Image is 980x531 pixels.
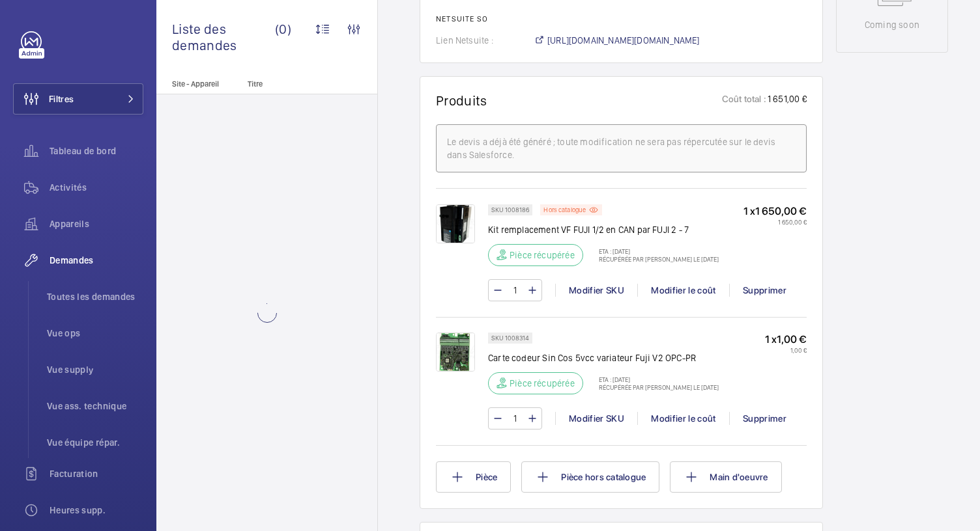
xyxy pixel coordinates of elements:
span: Facturation [50,467,143,480]
p: Récupérée par [PERSON_NAME] le [DATE] [591,383,719,391]
p: SKU 1008314 [491,336,529,340]
p: 1 651,00 € [766,92,807,109]
span: Filtres [49,92,74,105]
h2: Netsuite SO [436,14,807,23]
p: 1 x 1,00 € [765,333,807,346]
span: Vue ops [47,327,143,340]
button: Filtres [13,83,143,115]
p: 1 650,00 € [743,218,807,226]
img: 64CgUi3f1SGyxr1ZwwjdoH96Q4VQYCFRu0Ms7NuYYE1pH52K.png [436,333,475,372]
span: Vue supply [47,363,143,376]
p: Coût total : [722,92,766,109]
p: ETA : [DATE] [591,375,719,383]
p: Récupérée par [PERSON_NAME] le [DATE] [591,255,719,263]
button: Main d'oeuvre [670,461,781,493]
a: [URL][DOMAIN_NAME][DOMAIN_NAME] [534,34,700,47]
h1: Produits [436,92,487,109]
p: Coming soon [865,18,919,31]
div: Modifier SKU [555,412,637,425]
div: Le devis a déjà été généré ; toute modification ne sera pas répercutée sur le devis dans Salesforce. [447,135,796,161]
div: Modifier le coût [637,412,729,425]
span: Heures supp. [50,504,143,517]
p: Site - Appareil [156,79,242,88]
span: Activités [50,181,143,194]
span: Vue ass. technique [47,400,143,413]
p: Pièce récupérée [510,377,575,390]
span: Appareils [50,217,143,230]
span: Liste des demandes [172,21,275,53]
p: 1 x 1 650,00 € [743,204,807,218]
p: 1,00 € [765,346,807,354]
p: Kit remplacement VF FUJI 1/2 en CAN par FUJI 2 - 7 [488,223,719,236]
p: SKU 1008186 [491,208,529,212]
div: Supprimer [729,412,800,425]
p: Pièce récupérée [510,249,575,262]
button: Pièce hors catalogue [521,461,659,493]
img: j7GfOBFFL-fuiFEqdNeh8Xi_ivxqVWhb4kj1XhcZhNo1RBRm.png [436,204,475,243]
div: Modifier SKU [555,284,637,297]
span: [URL][DOMAIN_NAME][DOMAIN_NAME] [547,34,700,47]
p: ETA : [DATE] [591,247,719,255]
span: Tableau de bord [50,144,143,157]
p: Hors catalogue [543,208,586,212]
p: Carte codeur Sin Cos 5vcc variateur Fuji V2 OPC-PR [488,351,719,364]
p: Titre [248,79,334,88]
div: Supprimer [729,284,800,297]
span: Vue équipe répar. [47,436,143,449]
span: Toutes les demandes [47,290,143,303]
div: Modifier le coût [637,284,729,297]
button: Pièce [436,461,511,493]
span: Demandes [50,254,143,267]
